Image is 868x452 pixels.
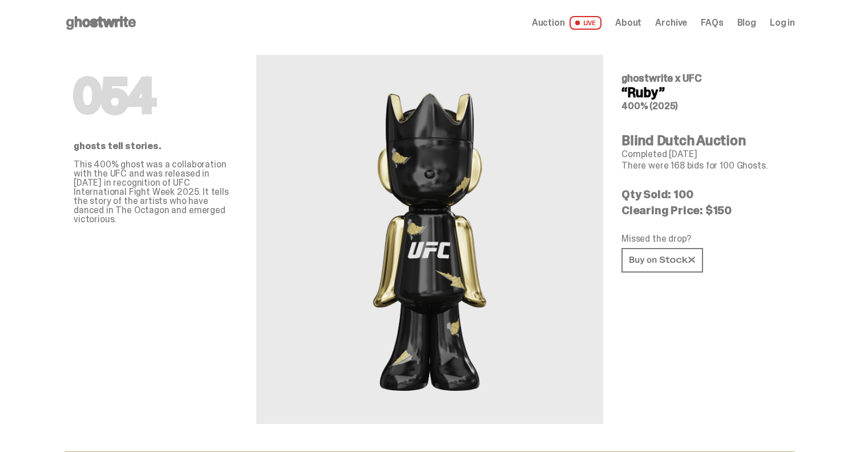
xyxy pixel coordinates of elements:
[621,71,702,85] span: ghostwrite x UFC
[74,73,238,119] h1: 054
[621,205,786,216] p: Clearing Price: $150
[621,189,786,200] p: Qty Sold: 100
[737,18,756,27] a: Blog
[362,82,498,397] img: UFC&ldquo;Ruby&rdquo;
[621,161,786,170] p: There were 168 bids for 100 Ghosts.
[770,18,795,27] a: Log in
[570,16,602,30] span: LIVE
[615,18,641,27] a: About
[621,134,786,147] h4: Blind Dutch Auction
[655,18,687,27] a: Archive
[701,18,723,27] a: FAQs
[532,18,565,27] span: Auction
[621,100,678,112] span: 400% (2025)
[74,160,238,224] p: This 400% ghost was a collaboration with the UFC and was released in [DATE] in recognition of UFC...
[74,142,238,151] p: ghosts tell stories.
[532,16,601,30] a: Auction LIVE
[621,86,786,99] h4: “Ruby”
[621,150,786,159] p: Completed [DATE]
[621,234,786,243] p: Missed the drop?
